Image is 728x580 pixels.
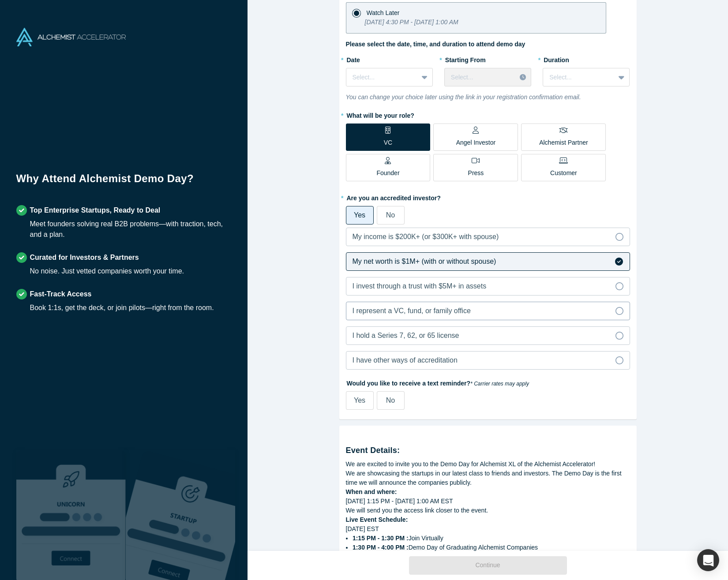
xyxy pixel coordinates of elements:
strong: Fast-Track Access [30,290,92,298]
p: Founder [376,168,399,178]
i: You can change your choice later using the link in your registration confirmation email. [346,94,581,101]
li: Join Virtually [353,534,630,543]
p: Angel Investor [456,138,496,147]
strong: 1:30 PM - 4:00 PM : [353,544,409,551]
label: What will be your role? [346,108,630,120]
span: My net worth is $1M+ (with or without spouse) [353,258,496,265]
img: Prism AI [126,450,235,580]
span: I invest through a trust with $5M+ in assets [353,282,487,290]
span: Watch Later [367,9,400,16]
label: Starting From [444,52,486,65]
span: My income is $200K+ (or $300K+ with spouse) [353,233,499,240]
span: Yes [354,211,365,219]
h1: Why Attend Alchemist Demo Day? [16,171,232,193]
span: I have other ways of accreditation [353,356,458,364]
div: We are showcasing the startups in our latest class to friends and investors. The Demo Day is the ... [346,469,630,487]
button: Continue [409,556,567,575]
span: Yes [354,397,365,404]
div: We are excited to invite you to the Demo Day for Alchemist XL of the Alchemist Accelerator! [346,460,630,469]
em: * Carrier rates may apply [470,381,529,387]
span: I hold a Series 7, 62, or 65 license [353,332,459,339]
li: Demo Day of Graduating Alchemist Companies [353,543,630,552]
strong: 1:15 PM - 1:30 PM : [353,535,409,542]
span: I represent a VC, fund, or family office [353,307,471,314]
strong: When and where: [346,488,397,495]
img: Robust Technologies [16,450,126,580]
strong: Live Event Schedule: [346,516,408,523]
span: No [386,211,395,219]
img: Alchemist Accelerator Logo [16,28,126,46]
label: Date [346,52,433,65]
p: Customer [550,168,577,178]
strong: Top Enterprise Startups, Ready to Deal [30,206,161,214]
div: [DATE] EST [346,524,630,552]
div: Book 1:1s, get the deck, or join pilots—right from the room. [30,303,214,313]
label: Please select the date, time, and duration to attend demo day [346,40,525,49]
i: [DATE] 4:30 PM - [DATE] 1:00 AM [365,19,458,26]
strong: Event Details: [346,446,400,455]
span: No [386,397,395,404]
div: No noise. Just vetted companies worth your time. [30,266,184,277]
label: Are you an accredited investor? [346,191,630,203]
strong: Curated for Investors & Partners [30,254,139,261]
p: Alchemist Partner [539,138,588,147]
div: We will send you the access link closer to the event. [346,506,630,515]
label: Duration [543,52,630,65]
p: Press [468,168,484,178]
div: [DATE] 1:15 PM - [DATE] 1:00 AM EST [346,497,630,506]
div: Meet founders solving real B2B problems—with traction, tech, and a plan. [30,219,232,240]
label: Would you like to receive a text reminder? [346,376,630,388]
p: VC [384,138,392,147]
